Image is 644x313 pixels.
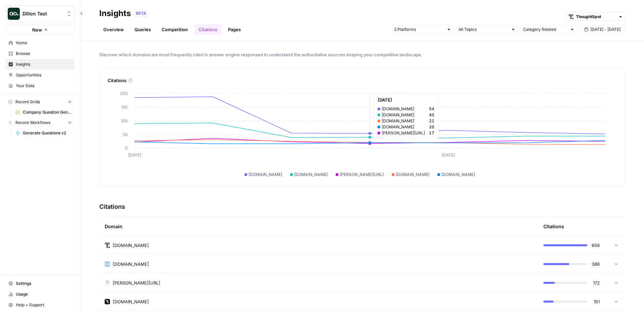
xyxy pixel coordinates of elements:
span: Usage [16,291,72,297]
span: [DATE] - [DATE] [590,26,621,33]
input: ThoughtSpot [576,13,615,20]
a: Citations [195,24,221,35]
div: Insights [99,8,131,19]
a: Your Data [5,80,75,91]
button: Help + Support [5,300,75,310]
span: Generate Questions v2 [23,130,72,136]
button: Workspace: Dillon Test [5,5,75,22]
span: [DOMAIN_NAME] [113,242,149,249]
a: Insights [5,59,75,70]
div: Domain [105,217,533,236]
a: Generate Questions v2 [12,128,75,138]
a: Company Question Generation [12,107,75,118]
span: [DOMAIN_NAME] [113,261,149,267]
span: 172 [591,279,600,286]
span: [DOMAIN_NAME] [294,172,328,178]
button: [DATE] - [DATE] [580,25,625,34]
div: BETA [133,10,149,17]
h3: Citations [99,202,125,211]
input: Category Related [523,26,567,33]
img: njv0f1abp0ktq0iqf5vwjsqxujd0 [105,261,110,267]
span: Settings [16,280,72,287]
button: Recent Workflows [5,118,75,128]
tspan: 150 [121,105,128,110]
a: Home [5,38,75,48]
span: Opportunities [16,72,72,78]
tspan: 0 [125,145,128,150]
span: [PERSON_NAME][URL] [340,172,384,178]
span: Dillon Test [22,10,63,17]
span: Recent Grids [15,99,40,105]
span: Recent Workflows [15,120,50,126]
a: Settings [5,278,75,289]
span: [PERSON_NAME][URL] [113,279,160,286]
span: 386 [591,261,600,267]
div: Citations [543,217,564,236]
button: New [5,25,75,35]
span: [DOMAIN_NAME] [249,172,282,178]
span: Discover which domains are most frequently cited in answer engine responses to understand the aut... [99,51,625,58]
input: All Topics [459,26,508,33]
a: Opportunities [5,70,75,80]
img: Dillon Test Logo [8,8,20,20]
tspan: 200 [120,91,128,96]
span: Browse [16,51,72,57]
span: Home [16,40,72,46]
img: em6uifynyh9mio6ldxz8kkfnatao [105,243,110,248]
div: Citations [108,77,617,84]
a: Pages [224,24,245,35]
img: xxgx6ml591fg80s8qcn1poe0x13i [105,280,110,286]
span: Insights [16,61,72,67]
span: Help + Support [16,302,72,308]
tspan: [DATE] [128,152,141,158]
span: New [32,26,42,33]
tspan: 50 [123,132,128,137]
a: Browse [5,48,75,59]
a: Usage [5,289,75,300]
span: [DOMAIN_NAME] [396,172,429,178]
a: Overview [99,24,128,35]
span: Company Question Generation [23,109,72,115]
tspan: [DATE] [442,152,455,158]
span: 151 [591,298,600,305]
a: Competition [158,24,192,35]
img: cwlfzjixu9kyamkcbkrvozn5orms [105,299,110,304]
a: Queries [130,24,155,35]
span: Your Data [16,83,72,89]
button: Recent Grids [5,97,75,107]
input: 2 Platforms [394,26,444,33]
span: [DOMAIN_NAME] [441,172,475,178]
span: [DOMAIN_NAME] [113,298,149,305]
tspan: 100 [121,118,128,123]
span: 656 [591,242,600,249]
